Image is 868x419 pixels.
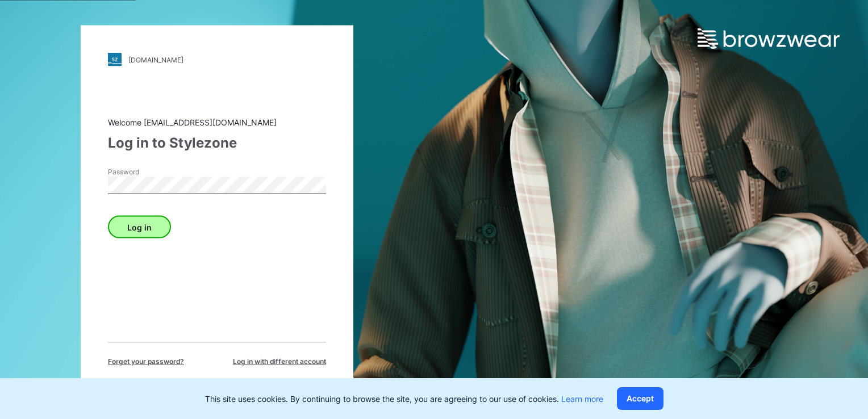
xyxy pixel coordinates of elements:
span: Log in with different account [233,357,326,367]
p: This site uses cookies. By continuing to browse the site, you are agreeing to our use of cookies. [205,393,603,405]
img: stylezone-logo.562084cfcfab977791bfbf7441f1a819.svg [108,53,122,66]
a: [DOMAIN_NAME] [108,53,326,66]
div: Welcome [EMAIL_ADDRESS][DOMAIN_NAME] [108,116,326,128]
span: Forget your password? [108,357,184,367]
div: [DOMAIN_NAME] [128,55,183,64]
button: Accept [617,387,663,410]
a: Learn more [561,394,603,404]
img: browzwear-logo.e42bd6dac1945053ebaf764b6aa21510.svg [698,28,840,49]
label: Password [108,167,187,177]
div: Log in to Stylezone [108,133,326,153]
button: Log in [108,216,171,238]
